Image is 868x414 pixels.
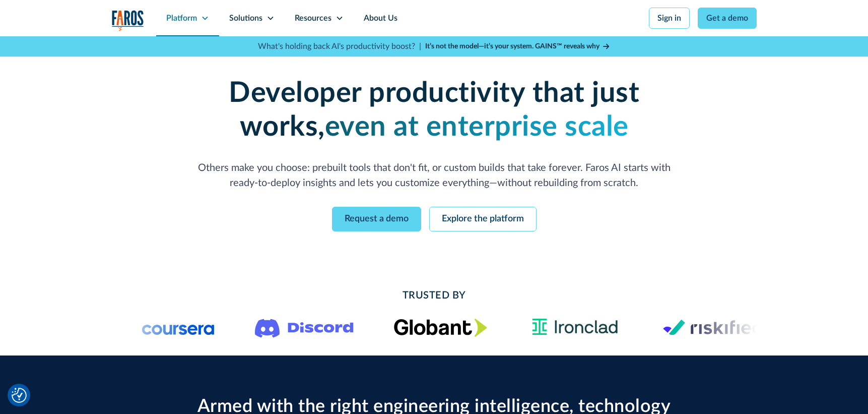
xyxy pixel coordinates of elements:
img: Ironclad Logo [527,315,623,339]
div: Platform [166,12,197,24]
a: Sign in [649,8,690,29]
div: Solutions [229,12,262,24]
p: What's holding back AI's productivity boost? | [258,40,421,52]
a: home [112,10,144,31]
img: Revisit consent button [12,388,27,403]
a: Request a demo [332,207,421,231]
img: Logo of the analytics and reporting company Faros. [112,10,144,31]
strong: It’s not the model—it’s your system. GAINS™ reveals why [425,43,599,50]
strong: Developer productivity that just works, [229,79,639,141]
a: It’s not the model—it’s your system. GAINS™ reveals why [425,41,611,52]
a: Explore the platform [429,207,537,231]
strong: even at enterprise scale [325,113,629,141]
button: Cookie Settings [12,388,27,403]
a: Get a demo [698,8,757,29]
div: Resources [295,12,331,24]
p: Others make you choose: prebuilt tools that don't fit, or custom builds that take forever. Faros ... [192,160,676,191]
img: Globant's logo [394,318,487,337]
img: Logo of the risk management platform Riskified. [663,319,763,335]
img: Logo of the communication platform Discord. [255,317,354,338]
img: Logo of the online learning platform Coursera. [142,319,215,335]
h2: Trusted By [192,288,676,303]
